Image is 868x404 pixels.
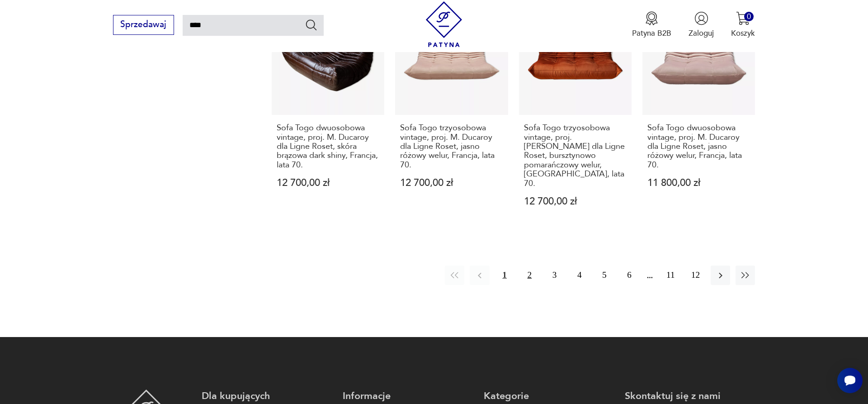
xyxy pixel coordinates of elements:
[113,22,174,29] a: Sprzedawaj
[495,266,514,285] button: 1
[272,2,384,228] a: KlasykSofa Togo dwuosobowa vintage, proj. M. Ducaroy dla Ligne Roset, skóra brązowa dark shiny, F...
[277,178,380,188] p: 12 700,00 zł
[400,124,503,170] h3: Sofa Togo trzyosobowa vintage, proj. M. Ducaroy dla Ligne Roset, jasno różowy welur, Francja, lat...
[647,178,750,188] p: 11 800,00 zł
[744,12,754,21] div: 0
[570,266,589,285] button: 4
[520,266,539,285] button: 2
[642,2,755,228] a: KlasykSofa Togo dwuosobowa vintage, proj. M. Ducaroy dla Ligne Roset, jasno różowy welur, Francja...
[305,18,318,31] button: Szukaj
[202,390,332,403] p: Dla kupujących
[689,28,714,38] p: Zaloguj
[736,11,750,25] img: Ikona koszyka
[689,11,714,38] button: Zaloguj
[519,2,632,228] a: KlasykSofa Togo trzyosobowa vintage, proj. M. Ducaroy dla Ligne Roset, bursztynowo pomarańczowy w...
[661,266,680,285] button: 11
[686,266,705,285] button: 12
[645,11,659,25] img: Ikona medalu
[395,2,508,228] a: KlasykSofa Togo trzyosobowa vintage, proj. M. Ducaroy dla Ligne Roset, jasno różowy welur, Francj...
[524,124,627,188] h3: Sofa Togo trzyosobowa vintage, proj. [PERSON_NAME] dla Ligne Roset, bursztynowo pomarańczowy welu...
[632,28,671,38] p: Patyna B2B
[343,390,473,403] p: Informacje
[421,1,467,47] img: Patyna - sklep z meblami i dekoracjami vintage
[731,28,755,38] p: Koszyk
[545,266,564,285] button: 3
[484,390,614,403] p: Kategorie
[694,11,708,25] img: Ikonka użytkownika
[524,197,627,206] p: 12 700,00 zł
[632,11,671,38] button: Patyna B2B
[632,11,671,38] a: Ikona medaluPatyna B2B
[400,178,503,188] p: 12 700,00 zł
[619,266,639,285] button: 6
[731,11,755,38] button: 0Koszyk
[837,368,863,393] iframe: Smartsupp widget button
[277,124,380,170] h3: Sofa Togo dwuosobowa vintage, proj. M. Ducaroy dla Ligne Roset, skóra brązowa dark shiny, Francja...
[113,15,174,35] button: Sprzedawaj
[594,266,614,285] button: 5
[647,124,750,170] h3: Sofa Togo dwuosobowa vintage, proj. M. Ducaroy dla Ligne Roset, jasno różowy welur, Francja, lata...
[625,390,755,403] p: Skontaktuj się z nami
